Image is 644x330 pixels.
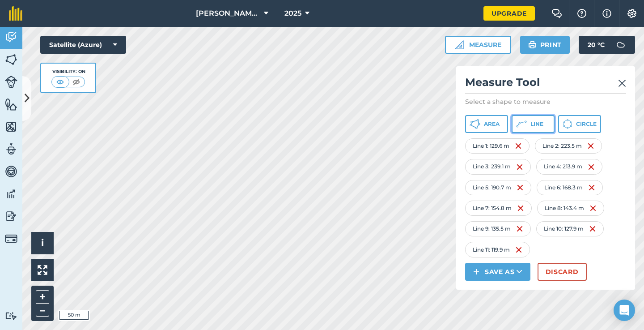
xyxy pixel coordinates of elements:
img: svg+xml;base64,PHN2ZyB4bWxucz0iaHR0cDovL3d3dy53My5vcmcvMjAwMC9zdmciIHdpZHRoPSIxOSIgaGVpZ2h0PSIyNC... [528,39,537,50]
img: A question mark icon [576,9,587,18]
div: Line 1 : 129.6 m [465,138,530,154]
img: svg+xml;base64,PHN2ZyB4bWxucz0iaHR0cDovL3d3dy53My5vcmcvMjAwMC9zdmciIHdpZHRoPSIxNCIgaGVpZ2h0PSIyNC... [473,266,479,277]
img: svg+xml;base64,PD94bWwgdmVyc2lvbj0iMS4wIiBlbmNvZGluZz0idXRmLTgiPz4KPCEtLSBHZW5lcmF0b3I6IEFkb2JlIE... [5,142,17,156]
img: svg+xml;base64,PD94bWwgdmVyc2lvbj0iMS4wIiBlbmNvZGluZz0idXRmLTgiPz4KPCEtLSBHZW5lcmF0b3I6IEFkb2JlIE... [5,76,17,88]
div: Line 9 : 135.5 m [465,221,531,236]
div: Line 11 : 119.9 m [465,242,530,257]
button: 20 °C [579,36,635,54]
img: svg+xml;base64,PD94bWwgdmVyc2lvbj0iMS4wIiBlbmNvZGluZz0idXRmLTgiPz4KPCEtLSBHZW5lcmF0b3I6IEFkb2JlIE... [5,312,17,320]
div: Line 5 : 190.7 m [465,180,531,195]
span: 2025 [284,8,301,19]
img: svg+xml;base64,PHN2ZyB4bWxucz0iaHR0cDovL3d3dy53My5vcmcvMjAwMC9zdmciIHdpZHRoPSIxNiIgaGVpZ2h0PSIyNC... [589,223,596,234]
button: Area [465,115,508,133]
img: svg+xml;base64,PHN2ZyB4bWxucz0iaHR0cDovL3d3dy53My5vcmcvMjAwMC9zdmciIHdpZHRoPSI1MCIgaGVpZ2h0PSI0MC... [71,77,82,86]
img: svg+xml;base64,PD94bWwgdmVyc2lvbj0iMS4wIiBlbmNvZGluZz0idXRmLTgiPz4KPCEtLSBHZW5lcmF0b3I6IEFkb2JlIE... [612,36,630,54]
button: + [36,290,49,304]
img: svg+xml;base64,PHN2ZyB4bWxucz0iaHR0cDovL3d3dy53My5vcmcvMjAwMC9zdmciIHdpZHRoPSIxNiIgaGVpZ2h0PSIyNC... [589,203,597,214]
button: Measure [445,36,511,54]
span: Line [530,120,543,128]
button: Save as [465,263,530,281]
div: Line 8 : 143.4 m [537,201,604,216]
img: Four arrows, one pointing top left, one top right, one bottom right and the last bottom left [38,265,47,275]
img: svg+xml;base64,PD94bWwgdmVyc2lvbj0iMS4wIiBlbmNvZGluZz0idXRmLTgiPz4KPCEtLSBHZW5lcmF0b3I6IEFkb2JlIE... [5,210,17,223]
h2: Measure Tool [465,75,626,94]
img: Ruler icon [455,40,464,49]
span: Circle [576,120,597,128]
img: svg+xml;base64,PD94bWwgdmVyc2lvbj0iMS4wIiBlbmNvZGluZz0idXRmLTgiPz4KPCEtLSBHZW5lcmF0b3I6IEFkb2JlIE... [5,187,17,201]
img: svg+xml;base64,PHN2ZyB4bWxucz0iaHR0cDovL3d3dy53My5vcmcvMjAwMC9zdmciIHdpZHRoPSIxNiIgaGVpZ2h0PSIyNC... [517,182,524,193]
img: svg+xml;base64,PD94bWwgdmVyc2lvbj0iMS4wIiBlbmNvZGluZz0idXRmLTgiPz4KPCEtLSBHZW5lcmF0b3I6IEFkb2JlIE... [5,30,17,44]
div: Line 7 : 154.8 m [465,201,532,216]
img: svg+xml;base64,PHN2ZyB4bWxucz0iaHR0cDovL3d3dy53My5vcmcvMjAwMC9zdmciIHdpZHRoPSIyMiIgaGVpZ2h0PSIzMC... [618,78,626,89]
img: svg+xml;base64,PHN2ZyB4bWxucz0iaHR0cDovL3d3dy53My5vcmcvMjAwMC9zdmciIHdpZHRoPSIxNyIgaGVpZ2h0PSIxNy... [602,8,611,19]
img: svg+xml;base64,PHN2ZyB4bWxucz0iaHR0cDovL3d3dy53My5vcmcvMjAwMC9zdmciIHdpZHRoPSIxNiIgaGVpZ2h0PSIyNC... [517,203,524,214]
div: Line 4 : 213.9 m [536,159,602,174]
div: Visibility: On [51,68,85,75]
img: svg+xml;base64,PHN2ZyB4bWxucz0iaHR0cDovL3d3dy53My5vcmcvMjAwMC9zdmciIHdpZHRoPSIxNiIgaGVpZ2h0PSIyNC... [516,223,523,234]
img: svg+xml;base64,PD94bWwgdmVyc2lvbj0iMS4wIiBlbmNvZGluZz0idXRmLTgiPz4KPCEtLSBHZW5lcmF0b3I6IEFkb2JlIE... [5,165,17,178]
img: svg+xml;base64,PHN2ZyB4bWxucz0iaHR0cDovL3d3dy53My5vcmcvMjAwMC9zdmciIHdpZHRoPSIxNiIgaGVpZ2h0PSIyNC... [515,141,522,151]
div: Line 2 : 223.5 m [535,138,602,154]
button: i [31,232,54,254]
button: Discard [538,263,587,281]
img: svg+xml;base64,PHN2ZyB4bWxucz0iaHR0cDovL3d3dy53My5vcmcvMjAwMC9zdmciIHdpZHRoPSI1MCIgaGVpZ2h0PSI0MC... [55,77,66,86]
div: Line 3 : 239.1 m [465,159,531,174]
span: i [41,237,44,249]
img: svg+xml;base64,PHN2ZyB4bWxucz0iaHR0cDovL3d3dy53My5vcmcvMjAwMC9zdmciIHdpZHRoPSIxNiIgaGVpZ2h0PSIyNC... [588,182,595,193]
button: Circle [558,115,601,133]
p: Select a shape to measure [465,97,626,106]
img: svg+xml;base64,PHN2ZyB4bWxucz0iaHR0cDovL3d3dy53My5vcmcvMjAwMC9zdmciIHdpZHRoPSI1NiIgaGVpZ2h0PSI2MC... [5,53,17,66]
span: 20 ° C [588,36,605,54]
button: Satellite (Azure) [40,36,126,54]
img: svg+xml;base64,PHN2ZyB4bWxucz0iaHR0cDovL3d3dy53My5vcmcvMjAwMC9zdmciIHdpZHRoPSI1NiIgaGVpZ2h0PSI2MC... [5,120,17,133]
img: svg+xml;base64,PD94bWwgdmVyc2lvbj0iMS4wIiBlbmNvZGluZz0idXRmLTgiPz4KPCEtLSBHZW5lcmF0b3I6IEFkb2JlIE... [5,232,17,245]
img: A cog icon [627,9,637,18]
img: fieldmargin Logo [9,6,22,21]
img: svg+xml;base64,PHN2ZyB4bWxucz0iaHR0cDovL3d3dy53My5vcmcvMjAwMC9zdmciIHdpZHRoPSIxNiIgaGVpZ2h0PSIyNC... [515,244,522,255]
img: svg+xml;base64,PHN2ZyB4bWxucz0iaHR0cDovL3d3dy53My5vcmcvMjAwMC9zdmciIHdpZHRoPSI1NiIgaGVpZ2h0PSI2MC... [5,98,17,111]
div: Line 6 : 168.3 m [537,180,603,195]
a: Upgrade [483,6,535,21]
div: Line 10 : 127.9 m [536,221,604,236]
div: Open Intercom Messenger [614,300,635,321]
button: Print [520,36,570,54]
button: – [36,304,49,317]
span: [PERSON_NAME] [PERSON_NAME] [196,8,260,19]
img: svg+xml;base64,PHN2ZyB4bWxucz0iaHR0cDovL3d3dy53My5vcmcvMjAwMC9zdmciIHdpZHRoPSIxNiIgaGVpZ2h0PSIyNC... [587,141,594,151]
img: svg+xml;base64,PHN2ZyB4bWxucz0iaHR0cDovL3d3dy53My5vcmcvMjAwMC9zdmciIHdpZHRoPSIxNiIgaGVpZ2h0PSIyNC... [516,162,523,172]
span: Area [484,120,500,128]
img: svg+xml;base64,PHN2ZyB4bWxucz0iaHR0cDovL3d3dy53My5vcmcvMjAwMC9zdmciIHdpZHRoPSIxNiIgaGVpZ2h0PSIyNC... [588,162,595,172]
img: Two speech bubbles overlapping with the left bubble in the forefront [551,9,562,18]
button: Line [512,115,555,133]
